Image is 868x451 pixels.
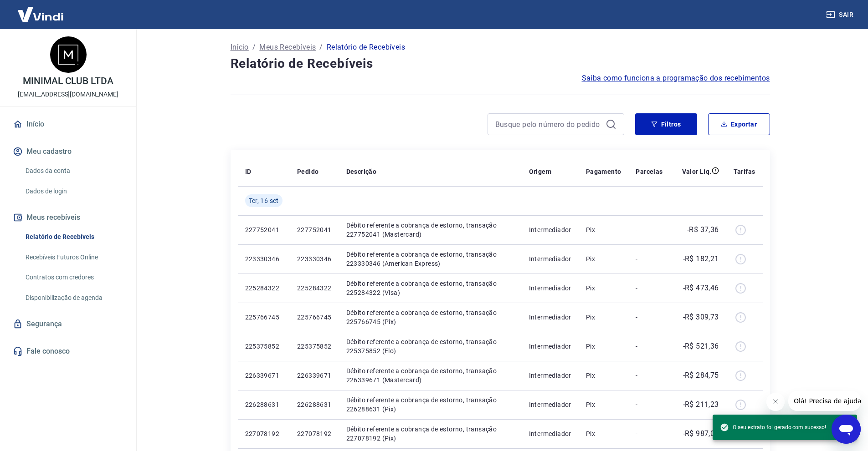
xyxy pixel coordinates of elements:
[297,167,318,176] p: Pedido
[231,42,249,53] a: Início
[22,182,125,201] a: Dados de login
[252,42,256,53] p: /
[683,283,719,294] p: -R$ 473,46
[529,254,571,264] p: Intermediador
[249,196,279,205] span: Ter, 16 set
[245,313,282,322] p: 225766745
[586,429,621,438] p: Pix
[636,371,663,380] p: -
[11,341,125,361] a: Fale conosco
[319,42,323,53] p: /
[245,225,282,234] p: 227752041
[50,36,87,73] img: 2376d592-4d34-4ee8-99c1-724014accce1.jpeg
[586,284,621,293] p: Pix
[231,55,770,73] h4: Relatório de Recebíveis
[636,313,663,322] p: -
[766,393,785,411] iframe: Fechar mensagem
[586,313,621,322] p: Pix
[11,208,125,228] button: Meus recebíveis
[245,429,282,438] p: 227078192
[245,254,282,264] p: 223330346
[11,114,125,134] a: Início
[259,42,316,53] a: Meus Recebíveis
[297,284,332,293] p: 225284322
[586,254,621,264] p: Pix
[5,6,77,14] span: Olá! Precisa de ajuda?
[346,395,514,414] p: Débito referente a cobrança de estorno, transação 226288631 (Pix)
[582,73,770,84] a: Saiba como funciona a programação dos recebimentos
[245,371,282,380] p: 226339671
[346,308,514,326] p: Débito referente a cobrança de estorno, transação 225766745 (Pix)
[832,415,861,444] iframe: Botão para abrir a janela de mensagens
[708,113,770,135] button: Exportar
[297,400,332,409] p: 226288631
[683,341,719,352] p: -R$ 521,36
[683,399,719,410] p: -R$ 211,23
[529,400,571,409] p: Intermediador
[346,279,514,297] p: Débito referente a cobrança de estorno, transação 225284322 (Visa)
[495,117,602,131] input: Busque pelo número do pedido
[529,167,551,176] p: Origem
[346,425,514,443] p: Débito referente a cobrança de estorno, transação 227078192 (Pix)
[327,42,405,53] p: Relatório de Recebíveis
[586,400,621,409] p: Pix
[245,342,282,351] p: 225375852
[586,342,621,351] p: Pix
[23,76,113,86] p: MINIMAL CLUB LTDA
[22,289,125,307] a: Disponibilização de agenda
[346,167,377,176] p: Descrição
[245,400,282,409] p: 226288631
[297,313,332,322] p: 225766745
[297,342,332,351] p: 225375852
[636,429,663,438] p: -
[734,167,755,176] p: Tarifas
[586,225,621,234] p: Pix
[346,337,514,355] p: Débito referente a cobrança de estorno, transação 225375852 (Elo)
[586,167,621,176] p: Pagamento
[245,167,252,176] p: ID
[297,429,332,438] p: 227078192
[636,254,663,264] p: -
[22,268,125,287] a: Contratos com credores
[586,371,621,380] p: Pix
[636,342,663,351] p: -
[346,366,514,385] p: Débito referente a cobrança de estorno, transação 226339671 (Mastercard)
[788,391,861,411] iframe: Mensagem da empresa
[22,162,125,180] a: Dados da conta
[529,371,571,380] p: Intermediador
[22,248,125,267] a: Recebíveis Futuros Online
[11,0,70,28] img: Vindi
[245,284,282,293] p: 225284322
[22,228,125,246] a: Relatório de Recebíveis
[683,312,719,323] p: -R$ 309,73
[529,342,571,351] p: Intermediador
[687,224,719,235] p: -R$ 37,36
[346,250,514,268] p: Débito referente a cobrança de estorno, transação 223330346 (American Express)
[11,314,125,334] a: Segurança
[720,423,826,432] span: O seu extrato foi gerado com sucesso!
[529,313,571,322] p: Intermediador
[636,400,663,409] p: -
[529,225,571,234] p: Intermediador
[682,167,712,176] p: Valor Líq.
[636,284,663,293] p: -
[11,142,125,162] button: Meu cadastro
[824,6,857,23] button: Sair
[683,370,719,381] p: -R$ 284,75
[529,284,571,293] p: Intermediador
[636,225,663,234] p: -
[529,429,571,438] p: Intermediador
[297,371,332,380] p: 226339671
[683,253,719,264] p: -R$ 182,21
[683,428,719,439] p: -R$ 987,08
[636,167,663,176] p: Parcelas
[635,113,697,135] button: Filtros
[297,225,332,234] p: 227752041
[346,221,514,239] p: Débito referente a cobrança de estorno, transação 227752041 (Mastercard)
[18,90,118,99] p: [EMAIL_ADDRESS][DOMAIN_NAME]
[297,254,332,264] p: 223330346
